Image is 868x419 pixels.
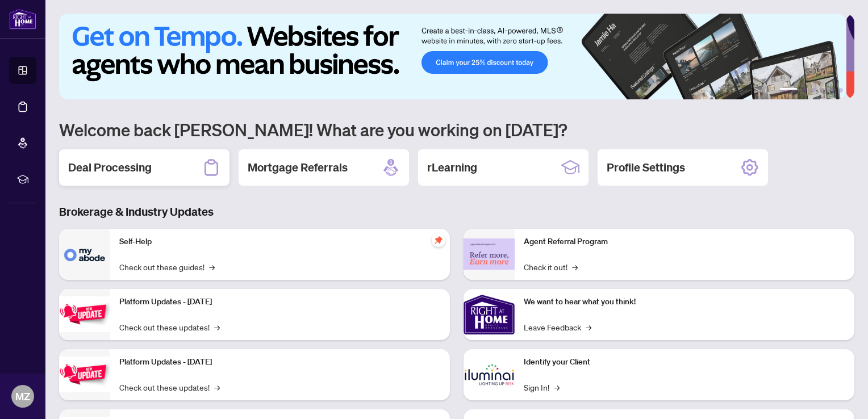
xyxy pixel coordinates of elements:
[119,296,441,308] p: Platform Updates - [DATE]
[119,261,215,273] a: Check out these guides!→
[524,381,560,393] a: Sign In!→
[802,88,807,93] button: 2
[524,261,578,273] a: Check it out!→
[59,119,854,140] h1: Welcome back [PERSON_NAME]! What are you working on [DATE]?
[607,160,685,175] h2: Profile Settings
[820,88,825,93] button: 4
[68,160,152,175] h2: Deal Processing
[59,357,110,392] img: Platform Updates - July 8, 2025
[811,88,816,93] button: 3
[432,233,445,247] span: pushpin
[119,236,441,248] p: Self-Help
[59,296,110,332] img: Platform Updates - July 21, 2025
[15,388,30,404] span: MZ
[214,321,220,333] span: →
[209,261,215,273] span: →
[524,236,845,248] p: Agent Referral Program
[554,381,560,393] span: →
[838,88,843,93] button: 6
[59,229,110,280] img: Self-Help
[586,321,591,333] span: →
[59,204,854,220] h3: Brokerage & Industry Updates
[572,261,578,273] span: →
[524,321,591,333] a: Leave Feedback→
[524,296,845,308] p: We want to hear what you think!
[9,9,36,30] img: logo
[427,160,477,175] h2: rLearning
[464,349,515,400] img: Identify your Client
[829,88,834,93] button: 5
[119,321,220,333] a: Check out these updates!→
[464,238,515,270] img: Agent Referral Program
[119,381,220,393] a: Check out these updates!→
[59,14,846,99] img: Slide 0
[823,379,857,413] button: Open asap
[779,88,798,93] button: 1
[214,381,220,393] span: →
[524,356,845,368] p: Identify your Client
[464,289,515,340] img: We want to hear what you think!
[248,160,348,175] h2: Mortgage Referrals
[119,356,441,368] p: Platform Updates - [DATE]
